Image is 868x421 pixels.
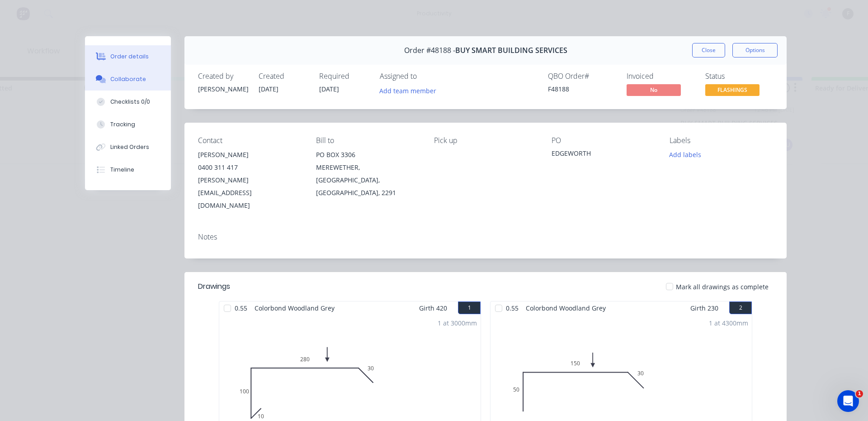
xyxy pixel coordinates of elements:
[231,301,251,315] span: 0.55
[251,301,338,315] span: Colorbond Woodland Grey
[434,136,538,145] div: Pick up
[319,85,339,93] span: [DATE]
[110,75,146,83] div: Collaborate
[110,98,150,106] div: Checklists 0/0
[316,148,420,161] div: PO BOX 3306
[692,43,725,57] button: Close
[198,136,302,145] div: Contact
[319,72,369,81] div: Required
[110,166,134,174] div: Timeline
[705,84,759,98] button: FLASHINGS
[856,390,863,397] span: 1
[548,84,616,94] div: F48188
[670,136,773,145] div: Labels
[438,318,477,328] div: 1 at 3000mm
[627,72,694,81] div: Invoiced
[198,161,302,174] div: 0400 311 417
[85,136,171,158] button: Linked Orders
[837,390,859,412] iframe: Intercom live chat
[198,148,302,161] div: [PERSON_NAME]
[627,84,681,96] span: No
[259,72,308,81] div: Created
[404,46,455,55] span: Order #48188 -
[85,68,171,91] button: Collaborate
[705,84,759,96] span: FLASHINGS
[522,301,609,315] span: Colorbond Woodland Grey
[690,301,718,315] span: Girth 230
[458,301,481,314] button: 1
[259,85,278,93] span: [DATE]
[198,281,230,292] div: Drawings
[85,45,171,68] button: Order details
[732,43,778,57] button: Options
[110,143,149,151] div: Linked Orders
[198,174,302,212] div: [PERSON_NAME][EMAIL_ADDRESS][DOMAIN_NAME]
[502,301,522,315] span: 0.55
[198,148,302,212] div: [PERSON_NAME]0400 311 417[PERSON_NAME][EMAIL_ADDRESS][DOMAIN_NAME]
[316,161,420,199] div: MEREWETHER, [GEOGRAPHIC_DATA], [GEOGRAPHIC_DATA], 2291
[705,72,773,81] div: Status
[709,318,748,328] div: 1 at 4300mm
[110,120,135,129] div: Tracking
[316,136,420,145] div: Bill to
[85,113,171,136] button: Tracking
[316,148,420,199] div: PO BOX 3306MEREWETHER, [GEOGRAPHIC_DATA], [GEOGRAPHIC_DATA], 2291
[85,158,171,181] button: Timeline
[455,46,567,55] span: BUY SMART BUILDING SERVICES
[380,72,470,81] div: Assigned to
[85,91,171,113] button: Checklists 0/0
[375,84,441,96] button: Add team member
[110,53,149,61] div: Order details
[198,72,248,81] div: Created by
[419,301,447,315] span: Girth 420
[676,282,769,292] span: Mark all drawings as complete
[198,233,773,241] div: Notes
[548,72,616,81] div: QBO Order #
[552,136,655,145] div: PO
[380,84,441,96] button: Add team member
[552,148,655,161] div: EDGEWORTH
[729,301,752,314] button: 2
[198,84,248,94] div: [PERSON_NAME]
[665,148,706,161] button: Add labels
